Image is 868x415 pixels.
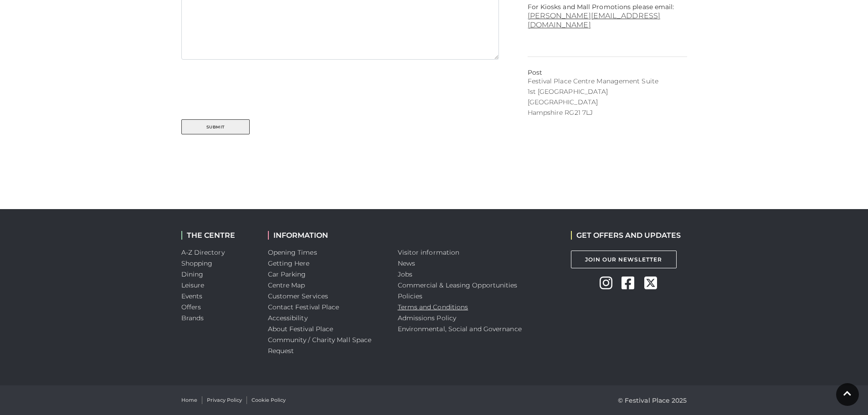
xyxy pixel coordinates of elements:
[398,248,460,256] a: Visitor information
[268,281,305,289] a: Centre Map
[528,108,687,117] p: Hampshire RG21 7LJ
[398,281,518,289] a: Commercial & Leasing Opportunities
[207,396,242,404] a: Privacy Policy
[268,314,308,322] a: Accessibility
[181,71,319,105] iframe: Widget containing checkbox for hCaptcha security challenge
[181,303,201,311] a: Offers
[528,77,687,86] p: Festival Place Centre Management Suite
[528,11,661,29] a: [PERSON_NAME][EMAIL_ADDRESS][DOMAIN_NAME]
[181,119,250,134] button: Submit
[268,270,306,278] a: Car Parking
[268,231,384,240] h2: INFORMATION
[268,292,329,300] a: Customer Services
[181,231,254,240] h2: THE CENTRE
[181,281,205,289] a: Leisure
[398,259,415,267] a: News
[571,251,677,268] a: Join Our Newsletter
[268,303,339,311] a: Contact Festival Place
[181,248,225,256] a: A-Z Directory
[181,259,213,267] a: Shopping
[398,292,423,300] a: Policies
[268,336,372,355] a: Community / Charity Mall Space Request
[528,98,687,107] p: [GEOGRAPHIC_DATA]
[528,87,687,96] p: 1st [GEOGRAPHIC_DATA]
[398,325,522,333] a: Environmental, Social and Governance
[571,231,681,240] h2: GET OFFERS AND UPDATES
[398,303,468,311] a: Terms and Conditions
[528,68,687,77] p: Post
[618,395,687,406] p: © Festival Place 2025
[268,325,334,333] a: About Festival Place
[268,248,317,256] a: Opening Times
[181,292,203,300] a: Events
[181,314,204,322] a: Brands
[398,314,457,322] a: Admissions Policy
[181,270,204,278] a: Dining
[268,259,310,267] a: Getting Here
[252,396,286,404] a: Cookie Policy
[181,396,197,404] a: Home
[528,3,687,30] p: For Kiosks and Mall Promotions please email:
[398,270,412,278] a: Jobs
